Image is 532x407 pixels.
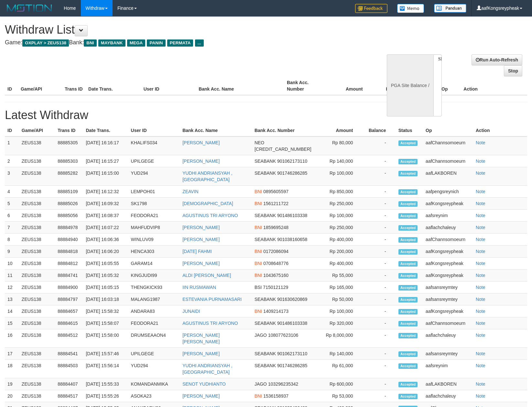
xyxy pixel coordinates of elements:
td: Rp 50,000 [321,293,363,305]
td: ZEUS138 [19,281,55,293]
td: ZEUS138 [19,360,55,378]
span: BNI [255,393,262,399]
span: SEABANK [255,321,276,326]
span: Accepted [398,140,418,146]
a: Note [476,321,485,326]
td: Rp 55,000 [321,269,363,281]
td: [DATE] 15:55:26 [83,390,128,402]
a: Note [476,159,485,164]
a: Note [476,170,485,176]
td: YUD294 [128,167,180,186]
td: 18 [5,360,19,378]
a: Note [476,309,485,314]
span: SEABANK [255,351,276,356]
span: 1043675160 [263,273,288,278]
a: Note [476,140,485,145]
td: Rp 400,000 [321,234,363,246]
span: 901062173110 [277,351,307,356]
span: Accepted [398,213,418,219]
td: [DATE] 16:05:15 [83,281,128,293]
td: - [363,258,396,269]
span: BNI [255,225,262,230]
td: Rp 140,000 [321,155,363,167]
span: 901746286285 [277,170,307,176]
a: YUDHI ANDRIANSYAH , [GEOGRAPHIC_DATA] [182,363,233,375]
td: ZEUS138 [19,269,55,281]
td: aafpengsreynich [423,186,473,198]
span: 1536158937 [263,393,288,399]
a: Stop [504,65,522,76]
th: Op [423,125,473,137]
td: Rp 250,000 [321,222,363,234]
td: 88884512 [55,329,83,348]
td: aafChannsomoeurn [423,137,473,155]
td: Rp 100,000 [321,210,363,222]
td: - [363,390,396,402]
span: SEABANK [255,159,276,164]
td: aafLAKBOREN [423,167,473,186]
td: 17 [5,348,19,360]
td: ZEUS138 [19,198,55,210]
span: Accepted [398,249,418,255]
a: ZEAVIN [182,189,199,194]
td: Rp 600,000 [321,378,363,390]
th: Bank Acc. Number [252,125,321,137]
td: HENCA303 [128,246,180,258]
td: LEMPOH01 [128,186,180,198]
td: ZEUS138 [19,293,55,305]
td: - [363,198,396,210]
td: Rp 250,000 [321,198,363,210]
a: Note [476,249,485,254]
a: [PERSON_NAME] [182,225,220,230]
td: WINLUV09 [128,234,180,246]
td: aafKongsreypheak [423,198,473,210]
span: PANIN [147,39,165,47]
td: ZEUS138 [19,167,55,186]
span: Accepted [398,159,418,164]
td: 88885026 [55,198,83,210]
td: - [363,305,396,317]
span: Accepted [398,273,418,279]
td: Rp 80,000 [321,137,363,155]
a: Note [476,237,485,242]
a: ESTEVANIA PURNAMASARI [182,297,242,302]
a: [PERSON_NAME] [182,261,220,266]
td: ZEUS138 [19,222,55,234]
td: 9 [5,246,19,258]
th: Amount [328,77,372,95]
a: AGUSTINUS TRI ARYONO [182,213,238,218]
td: 88884615 [55,317,83,329]
td: 88884541 [55,348,83,360]
span: Accepted [398,189,418,195]
td: 88884900 [55,281,83,293]
a: [DEMOGRAPHIC_DATA] [182,201,233,206]
th: Date Trans. [86,77,141,95]
h1: Withdraw List [5,23,348,36]
a: Note [476,297,485,302]
span: Accepted [398,382,418,387]
td: Rp 61,000 [321,360,363,378]
td: - [363,269,396,281]
td: Rp 53,000 [321,390,363,402]
td: - [363,222,396,234]
span: 1859695248 [263,225,288,230]
td: ZEUS138 [19,258,55,269]
td: Rp 165,000 [321,281,363,293]
td: 1 [5,137,19,155]
td: - [363,378,396,390]
td: 88885056 [55,210,83,222]
th: Balance [363,125,396,137]
span: JAGO [255,333,267,338]
td: Rp 8,000,000 [321,329,363,348]
td: aafChannsomoeurn [423,234,473,246]
td: DRUMSEAAON4 [128,329,180,348]
td: 88884407 [55,378,83,390]
td: aafChannsomoeurn [423,317,473,329]
span: 901062173110 [277,159,307,164]
td: - [363,167,396,186]
a: Note [476,285,485,290]
th: Action [473,125,527,137]
span: Accepted [398,309,418,314]
img: Feedback.jpg [355,4,387,13]
span: 901746286285 [277,363,307,368]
